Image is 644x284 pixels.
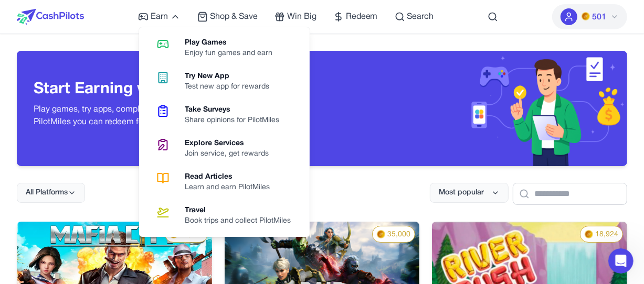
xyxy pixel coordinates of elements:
[608,248,634,274] iframe: Intercom live chat
[185,38,281,48] div: Play Games
[346,10,378,23] span: Redeem
[197,10,258,23] a: Shop & Save
[143,65,305,99] a: Try New AppTest new app for rewards
[287,10,316,23] span: Win Big
[138,10,181,23] a: Earn
[34,80,305,99] h3: Start Earning with Every Action
[185,216,299,226] div: Book trips and collect PilotMiles
[185,149,277,159] div: Join service, get rewards
[143,132,305,166] a: Explore ServicesJoin service, get rewards
[143,199,305,233] a: TravelBook trips and collect PilotMiles
[377,230,385,238] img: PMs
[185,138,277,149] div: Explore Services
[185,71,278,82] div: Try New App
[26,188,68,198] span: All Platforms
[275,10,316,23] a: Win Big
[585,230,593,238] img: PMs
[185,115,288,126] div: Share opinions for PilotMiles
[185,182,278,193] div: Learn and earn PilotMiles
[333,10,378,23] a: Redeem
[185,172,278,182] div: Read Articles
[439,188,484,198] span: Most popular
[582,12,590,20] img: PMs
[387,230,410,240] span: 35,000
[151,10,168,23] span: Earn
[143,166,305,199] a: Read ArticlesLearn and earn PilotMiles
[185,205,299,216] div: Travel
[322,51,628,166] img: Header decoration
[143,31,305,65] a: Play GamesEnjoy fun games and earn
[34,103,305,128] p: Play games, try apps, complete surveys and more — all to earn PilotMiles you can redeem for real ...
[185,48,281,59] div: Enjoy fun games and earn
[185,82,278,92] div: Test new app for rewards
[395,10,434,23] a: Search
[592,11,606,24] span: 501
[552,4,627,29] button: PMs501
[17,183,85,203] button: All Platforms
[430,183,509,203] button: Most popular
[17,9,84,25] img: CashPilots Logo
[595,230,618,240] span: 18,924
[185,105,288,115] div: Take Surveys
[143,99,305,132] a: Take SurveysShare opinions for PilotMiles
[210,10,258,23] span: Shop & Save
[407,10,434,23] span: Search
